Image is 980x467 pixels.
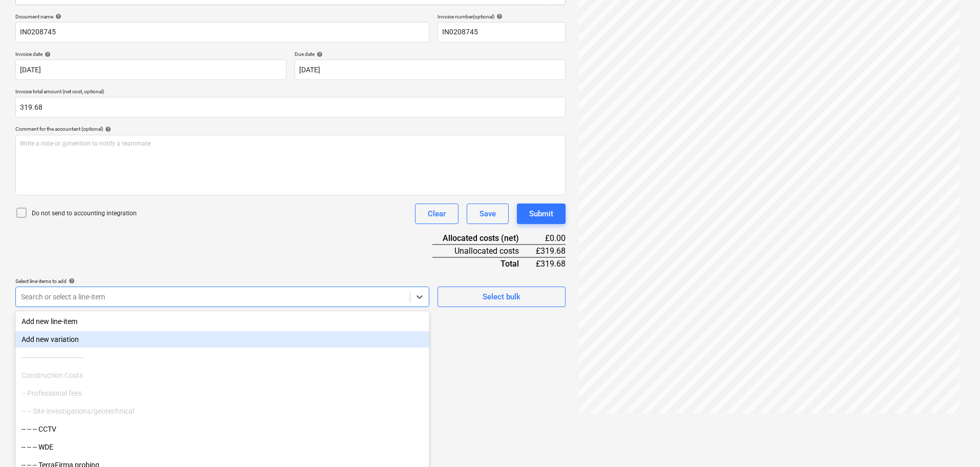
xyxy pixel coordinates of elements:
div: Clear [428,207,446,220]
div: Total [432,257,535,270]
input: Invoice number [437,22,566,43]
button: Submit [517,204,566,224]
input: Due date not specified [295,59,566,80]
span: help [67,278,75,284]
iframe: Chat Widget [929,418,980,467]
p: Invoice total amount (net cost, optional) [15,88,566,97]
div: -- -- Site investigations/geotechnical [15,403,429,419]
div: £0.00 [535,232,566,245]
div: Add new line-item [15,313,429,330]
button: Clear [415,204,458,224]
input: Invoice date not specified [15,59,286,80]
div: ------------------------------ [15,349,429,366]
span: help [494,13,503,19]
input: Invoice total amount (net cost, optional) [15,97,566,117]
div: £319.68 [535,257,566,270]
span: help [43,51,51,57]
div: -- Professional fees [15,385,429,401]
div: Add new variation [15,331,429,348]
div: Save [479,207,496,220]
input: Document name [15,22,429,43]
div: £319.68 [535,245,566,257]
div: Allocated costs (net) [432,232,535,245]
button: Save [467,204,509,224]
span: help [315,51,323,57]
span: help [103,126,111,132]
div: -- -- -- CCTV [15,421,429,437]
span: help [53,13,61,19]
div: Due date [295,51,566,57]
div: Construction Costs [15,367,429,383]
div: Invoice number (optional) [437,13,566,20]
div: Select bulk [483,290,520,303]
p: Do not send to accounting integration [32,209,137,218]
div: Invoice date [15,51,286,57]
button: Select bulk [437,287,566,307]
div: Submit [529,207,553,220]
div: Select line-items to add [15,278,429,285]
div: Document name [15,13,429,20]
div: Comment for the accountant (optional) [15,126,566,132]
div: -- -- -- WDE [15,439,429,455]
div: Unallocated costs [432,245,535,257]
